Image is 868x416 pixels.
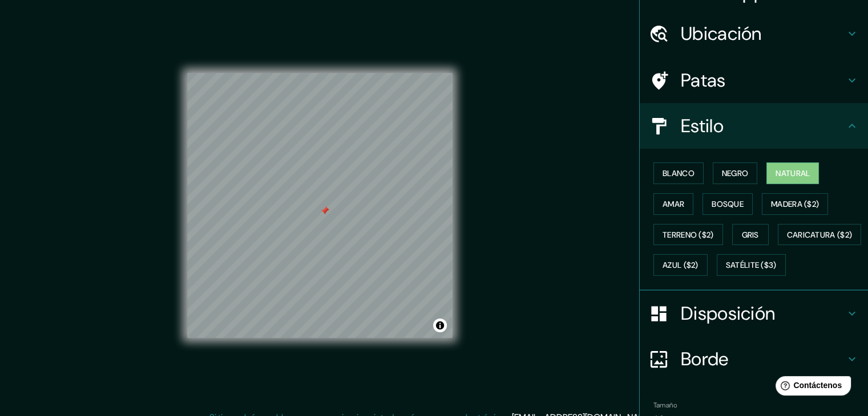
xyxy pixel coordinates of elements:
[640,58,868,103] div: Patas
[640,336,868,382] div: Borde
[663,260,699,271] font: Azul ($2)
[663,230,714,240] font: Terreno ($2)
[713,162,758,184] button: Negro
[712,199,744,209] font: Bosque
[663,199,684,209] font: Amar
[640,291,868,336] div: Disposición
[653,162,704,184] button: Blanco
[732,224,769,246] button: Gris
[681,114,724,138] font: Estilo
[663,168,695,178] font: Blanco
[722,168,749,178] font: Negro
[776,168,810,178] font: Natural
[778,224,862,246] button: Caricatura ($2)
[787,230,853,240] font: Caricatura ($2)
[681,301,775,325] font: Disposición
[681,22,762,46] font: Ubicación
[726,260,777,271] font: Satélite ($3)
[766,162,819,184] button: Natural
[762,193,828,215] button: Madera ($2)
[640,11,868,56] div: Ubicación
[187,73,453,338] canvas: Mapa
[433,319,447,332] button: Activar o desactivar atribución
[653,254,708,276] button: Azul ($2)
[681,347,729,371] font: Borde
[681,68,726,92] font: Patas
[717,254,786,276] button: Satélite ($3)
[771,199,819,209] font: Madera ($2)
[766,372,855,403] iframe: Lanzador de widgets de ayuda
[742,230,759,240] font: Gris
[640,103,868,149] div: Estilo
[703,193,753,215] button: Bosque
[653,224,723,246] button: Terreno ($2)
[653,193,693,215] button: Amar
[653,401,677,410] font: Tamaño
